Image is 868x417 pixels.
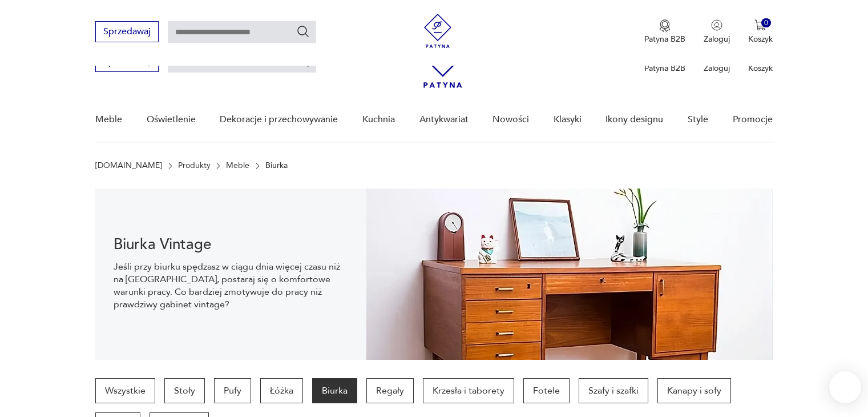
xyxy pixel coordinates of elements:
p: Patyna B2B [644,34,685,45]
a: Style [688,98,708,142]
a: Ikona medaluPatyna B2B [644,19,685,45]
p: Biurka [265,161,288,170]
a: Kuchnia [362,98,395,142]
p: Koszyk [748,63,773,74]
img: Ikona koszyka [754,19,766,31]
img: Patyna - sklep z meblami i dekoracjami vintage [421,14,455,48]
img: Ikonka użytkownika [711,19,722,31]
a: Kanapy i sofy [657,378,731,403]
p: Zaloguj [704,34,730,45]
a: Fotele [523,378,570,403]
button: Szukaj [296,25,310,38]
p: Zaloguj [704,63,730,74]
a: Promocje [733,98,773,142]
iframe: Smartsupp widget button [829,371,861,403]
a: Klasyki [554,98,582,142]
button: Zaloguj [704,19,730,45]
a: Stoły [164,378,205,403]
button: Patyna B2B [644,19,685,45]
a: Produkty [178,161,211,170]
a: Regały [366,378,414,403]
a: Dekoracje i przechowywanie [220,98,338,142]
a: Meble [226,161,249,170]
div: 0 [761,18,771,28]
p: Patyna B2B [644,63,685,74]
a: [DOMAIN_NAME] [95,161,162,170]
a: Meble [95,98,122,142]
p: Koszyk [748,34,773,45]
a: Łóżka [260,378,303,403]
a: Szafy i szafki [579,378,648,403]
a: Wszystkie [95,378,155,403]
a: Oświetlenie [147,98,196,142]
h1: Biurka Vintage [114,238,348,251]
img: Ikona medalu [659,19,671,32]
a: Biurka [312,378,357,403]
a: Sprzedawaj [95,29,159,37]
button: 0Koszyk [748,19,773,45]
a: Pufy [214,378,251,403]
img: 217794b411677fc89fd9d93ef6550404.webp [366,189,773,360]
a: Ikony designu [605,98,663,142]
p: Jeśli przy biurku spędzasz w ciągu dnia więcej czasu niż na [GEOGRAPHIC_DATA], postaraj się o kom... [114,260,348,311]
a: Krzesła i taborety [423,378,514,403]
button: Sprzedawaj [95,21,159,42]
a: Sprzedawaj [95,58,159,66]
a: Nowości [492,98,529,142]
a: Antykwariat [419,98,469,142]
